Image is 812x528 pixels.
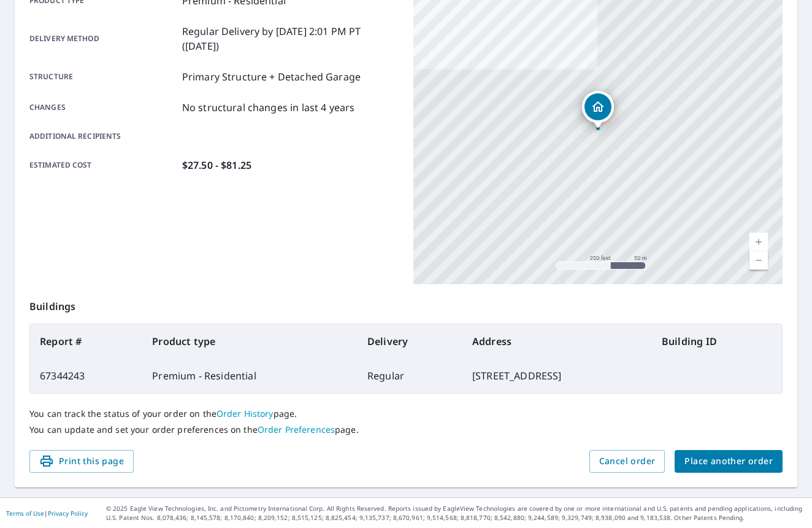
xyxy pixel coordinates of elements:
[142,324,358,359] th: Product type
[216,408,274,419] a: Order History
[462,359,652,393] td: [STREET_ADDRESS]
[6,510,88,517] p: |
[749,251,768,270] a: Current Level 17, Zoom Out
[6,509,44,518] a: Terms of Use
[182,24,399,53] p: Regular Delivery by [DATE] 2:01 PM PT ([DATE])
[358,324,462,359] th: Delivery
[29,450,134,473] button: Print this page
[749,233,768,251] a: Current Level 17, Zoom In
[684,454,773,469] span: Place another order
[29,131,177,142] p: Additional recipients
[29,24,177,53] p: Delivery method
[29,424,783,435] p: You can update and set your order preferences on the page.
[358,359,462,393] td: Regular
[142,359,358,393] td: Premium - Residential
[258,424,335,435] a: Order Preferences
[29,284,783,324] p: Buildings
[652,324,782,359] th: Building ID
[39,454,124,469] span: Print this page
[29,100,177,115] p: Changes
[589,450,665,473] button: Cancel order
[182,100,355,115] p: No structural changes in last 4 years
[48,509,88,518] a: Privacy Policy
[29,69,177,84] p: Structure
[106,504,806,522] p: © 2025 Eagle View Technologies, Inc. and Pictometry International Corp. All Rights Reserved. Repo...
[182,158,251,173] p: $27.50 - $81.25
[462,324,652,359] th: Address
[30,324,142,359] th: Report #
[29,408,783,419] p: You can track the status of your order on the page.
[599,454,656,469] span: Cancel order
[182,69,361,84] p: Primary Structure + Detached Garage
[29,158,177,173] p: Estimated cost
[30,359,142,393] td: 67344243
[582,91,614,129] div: Dropped pin, building 1, Residential property, 716 Elm Grove Rd Elm Grove, WI 53122
[675,450,783,473] button: Place another order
